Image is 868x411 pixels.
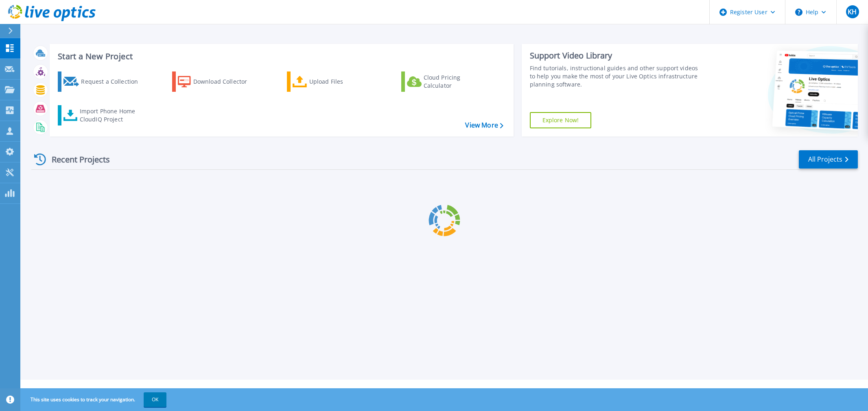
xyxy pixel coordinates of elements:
span: This site uses cookies to track your navigation. [22,392,166,407]
a: All Projects [799,150,858,169]
span: KH [848,9,857,15]
div: Download Collector [193,74,258,90]
a: Request a Collection [58,71,149,92]
div: Upload Files [309,74,374,90]
a: View More [465,121,503,129]
a: Download Collector [172,71,263,92]
h3: Start a New Project [58,52,503,61]
div: Recent Projects [31,149,121,169]
a: Cloud Pricing Calculator [401,71,492,92]
div: Cloud Pricing Calculator [424,74,489,90]
div: Find tutorials, instructional guides and other support videos to help you make the most of your L... [530,64,702,89]
div: Import Phone Home CloudIQ Project [80,107,143,123]
a: Explore Now! [530,112,592,128]
div: Support Video Library [530,50,702,61]
a: Upload Files [287,71,378,92]
div: Request a Collection [81,74,146,90]
button: OK [144,392,166,407]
